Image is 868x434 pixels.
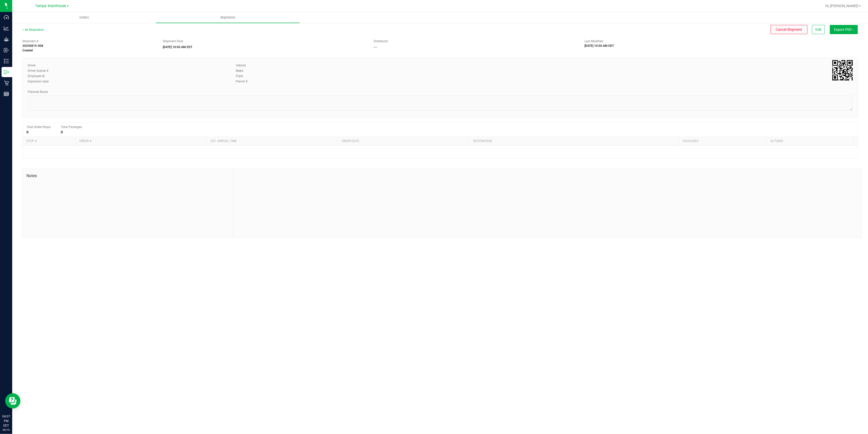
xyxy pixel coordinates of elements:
inline-svg: Retail [4,80,9,86]
label: Shipment Date [163,39,183,44]
inline-svg: Grow [4,37,9,42]
label: Vehicle [236,63,251,68]
th: Packages [679,137,766,146]
th: Stop # [23,137,75,146]
inline-svg: Analytics [4,26,9,31]
label: Permit # [236,79,251,84]
span: Hi, [PERSON_NAME]! [825,4,858,8]
inline-svg: Dashboard [4,15,9,20]
span: Total Packages [61,125,82,129]
span: Edit [815,27,821,32]
qrcode: 20250819-008 [832,60,853,80]
strong: 0 [61,130,63,134]
p: 08/19 [2,428,10,432]
inline-svg: Inventory [4,59,9,64]
a: Shipments [156,12,300,23]
label: Distributor [374,39,388,44]
strong: --- [374,45,377,49]
span: Shipments [213,15,242,20]
inline-svg: Reports [4,91,9,96]
strong: [DATE] 10:50 AM EDT [163,45,192,49]
button: Export PDF [830,25,858,34]
span: Notes [26,173,229,179]
th: Order # [75,137,206,146]
th: Actions [766,137,854,146]
a: All Shipments [22,28,44,32]
label: Expiration date [28,79,53,84]
th: Est. arrival time [206,137,337,146]
label: Make [236,68,251,73]
span: Tampa Warehouse [35,4,66,8]
strong: Created [22,49,33,52]
span: Cancel Shipment [776,27,802,32]
a: Orders [12,12,156,23]
th: Destination [469,137,679,146]
img: Scan me! [832,60,853,80]
inline-svg: Inbound [4,48,9,53]
label: Driver [28,63,53,68]
span: Shipment # [22,39,155,44]
inline-svg: Outbound [4,69,9,75]
strong: [DATE] 10:50 AM EDT [584,44,614,48]
label: Driver license # [28,68,53,73]
button: Edit [812,25,825,34]
button: Cancel Shipment [771,25,807,34]
label: Plate [236,74,251,78]
span: Planned Route [28,90,48,94]
th: Order date [337,137,469,146]
label: Employee ID [28,74,53,78]
strong: 20250819-008 [22,44,43,48]
p: 04:07 PM EDT [2,414,10,428]
span: Orders [72,15,96,20]
iframe: Resource center [5,393,20,409]
label: Last Modified [584,39,603,44]
span: Total Order/Stops [26,125,51,129]
strong: 0 [26,130,28,134]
